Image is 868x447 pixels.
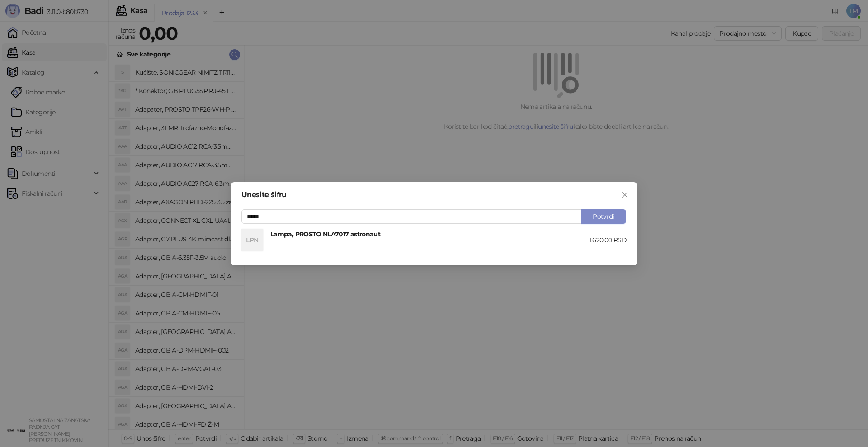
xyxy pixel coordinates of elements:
[581,209,626,224] button: Potvrdi
[618,191,632,198] span: Zatvori
[270,229,590,239] h4: Lampa, PROSTO NLA7017 astronaut
[241,191,627,198] div: Unesite šifru
[621,191,628,198] span: close
[590,235,627,245] div: 1.620,00 RSD
[618,188,632,202] button: Close
[241,229,263,251] div: LPN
